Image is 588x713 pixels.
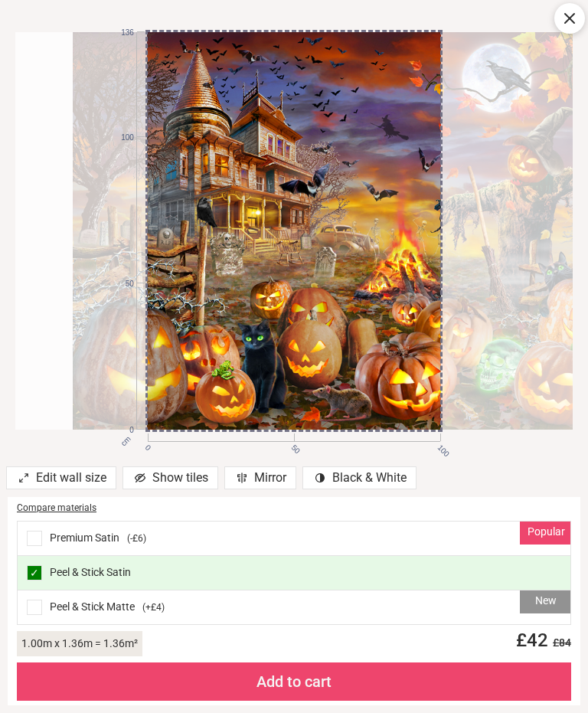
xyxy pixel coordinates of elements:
span: ( -£6 ) [127,532,146,545]
span: 0 [142,443,151,451]
div: Mirror [224,466,296,489]
div: Edit wall size [6,466,116,489]
div: Add to cart [17,662,571,701]
div: Black & White [302,466,416,489]
div: Premium Satin [18,522,570,556]
div: Peel & Stick Satin [18,556,570,590]
span: cm [119,435,132,448]
span: 100 [435,443,443,451]
div: New [520,590,570,613]
span: 0 [105,425,134,436]
div: Peel & Stick Matte [18,590,570,624]
div: Show tiles [122,466,218,489]
div: Popular [520,522,570,545]
span: 50 [105,279,134,289]
span: £ 42 [507,630,571,651]
span: ( +£4 ) [142,601,165,614]
span: £ 84 [548,636,571,649]
div: 1.00 m x 1.36 m = 1.36 m² [17,631,142,656]
span: ✓ [30,567,39,578]
span: 50 [289,443,297,451]
div: Compare materials [17,502,571,515]
span: 136 [105,28,134,38]
span: 100 [105,132,134,143]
